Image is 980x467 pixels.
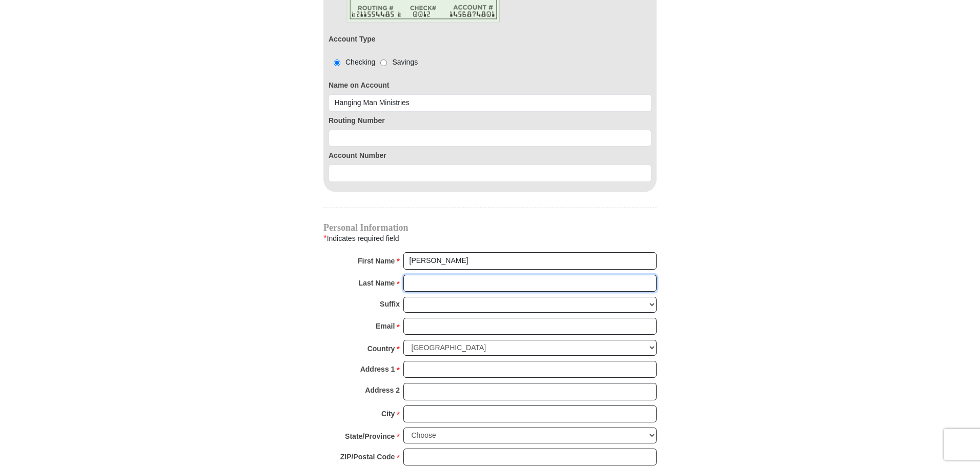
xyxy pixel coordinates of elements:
[359,276,395,290] strong: Last Name
[365,383,400,397] strong: Address 2
[376,319,395,333] strong: Email
[323,232,657,245] div: Indicates required field
[358,254,395,268] strong: First Name
[329,57,418,68] div: Checking Savings
[380,297,400,311] strong: Suffix
[367,341,395,356] strong: Country
[381,407,395,421] strong: City
[323,224,657,232] h4: Personal Information
[329,80,651,91] label: Name on Account
[360,362,395,376] strong: Address 1
[329,150,651,161] label: Account Number
[345,429,395,443] strong: State/Province
[340,450,395,464] strong: ZIP/Postal Code
[329,115,651,126] label: Routing Number
[329,34,376,45] label: Account Type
